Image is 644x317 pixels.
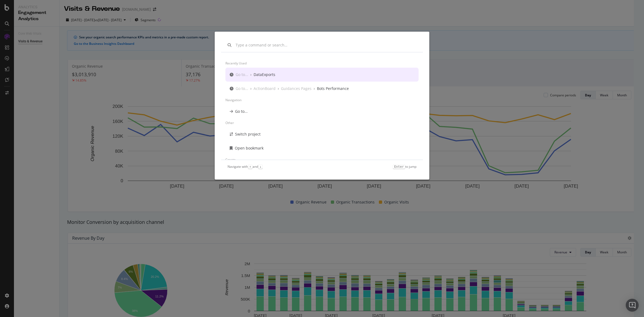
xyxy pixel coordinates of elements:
div: DataExports [254,72,275,77]
div: Go to... [235,109,248,114]
div: modal [215,32,429,180]
div: Guidances Pages [281,86,312,91]
input: Type a command or search… [236,42,416,48]
div: Create [225,155,419,164]
div: Switch project [235,132,261,137]
div: ActionBoard [254,86,276,91]
kbd: ↓ [258,165,263,169]
div: Open Intercom Messenger [626,299,639,312]
div: › [250,72,251,77]
div: Recently used [225,59,419,68]
div: Go to... [236,72,248,77]
div: Navigate with and [228,164,263,169]
div: Bots Performance [317,86,349,91]
div: Go to... [236,86,248,91]
div: Navigation [225,96,419,104]
div: › [314,86,315,91]
div: › [250,86,251,91]
div: › [278,86,279,91]
div: Open bookmark [235,145,264,151]
kbd: Enter [393,165,405,169]
kbd: ↑ [248,165,253,169]
div: Other [225,118,419,127]
div: to jump [393,164,416,169]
